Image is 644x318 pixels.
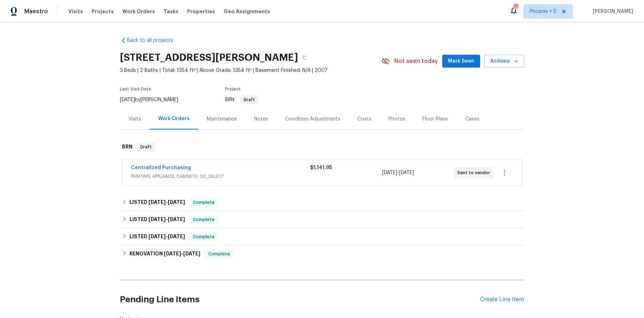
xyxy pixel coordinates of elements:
[225,97,259,102] span: BRN
[241,98,258,102] span: Draft
[187,8,215,15] span: Properties
[225,87,241,91] span: Project
[530,8,556,15] span: Phoenix + 5
[394,58,438,65] span: Not seen today
[190,233,218,240] span: Complete
[120,194,524,211] div: LISTED [DATE]-[DATE]Complete
[382,170,397,175] span: [DATE]
[92,8,114,15] span: Projects
[148,217,185,222] span: -
[590,8,633,15] span: [PERSON_NAME]
[120,87,151,91] span: Last Visit Date
[465,116,479,123] div: Cases
[120,37,189,44] a: Back to all projects
[457,169,493,176] span: Sent to vendor
[120,228,524,245] div: LISTED [DATE]-[DATE]Complete
[120,136,524,158] div: BRN Draft
[448,57,474,66] span: Mark Seen
[298,51,311,64] button: Copy Address
[285,116,340,123] div: Condition Adjustments
[137,143,155,151] span: Draft
[164,9,179,14] span: Tasks
[168,200,185,205] span: [DATE]
[310,165,332,170] span: $1,141.95
[120,245,524,263] div: RENOVATION [DATE]-[DATE]Complete
[148,234,185,239] span: -
[128,116,141,123] div: Visits
[389,116,405,123] div: Photos
[205,250,233,258] span: Complete
[122,143,132,151] h6: BRN
[130,215,185,224] h6: LISTED
[490,57,518,66] span: Actions
[130,250,200,258] h6: RENOVATION
[120,283,480,316] h2: Pending Line Items
[158,115,190,122] div: Work Orders
[148,200,166,205] span: [DATE]
[399,170,414,175] span: [DATE]
[254,116,268,123] div: Notes
[148,200,185,205] span: -
[168,217,185,222] span: [DATE]
[131,165,191,170] a: Centralized Purchasing
[484,55,524,68] button: Actions
[442,55,480,68] button: Mark Seen
[68,8,83,15] span: Visits
[183,251,200,256] span: [DATE]
[513,4,518,11] div: 59
[120,97,135,102] span: [DATE]
[224,8,270,15] span: Geo Assignments
[120,54,298,61] h2: [STREET_ADDRESS][PERSON_NAME]
[120,96,187,104] div: by [PERSON_NAME]
[120,67,381,74] span: 3 Beds | 2 Baths | Total: 1354 ft² | Above Grade: 1354 ft² | Basement Finished: N/A | 2007
[190,216,218,223] span: Complete
[24,8,48,15] span: Maestro
[148,234,166,239] span: [DATE]
[120,211,524,228] div: LISTED [DATE]-[DATE]Complete
[382,169,414,176] span: -
[164,251,200,256] span: -
[131,173,310,180] span: PAINTING, APPLIANCE, CABINETS, OD_SELECT
[168,234,185,239] span: [DATE]
[357,116,371,123] div: Costs
[130,233,185,241] h6: LISTED
[423,116,448,123] div: Floor Plans
[207,116,237,123] div: Maintenance
[122,8,155,15] span: Work Orders
[164,251,181,256] span: [DATE]
[480,296,524,303] div: Create Line Item
[130,198,185,207] h6: LISTED
[190,199,218,206] span: Complete
[148,217,166,222] span: [DATE]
